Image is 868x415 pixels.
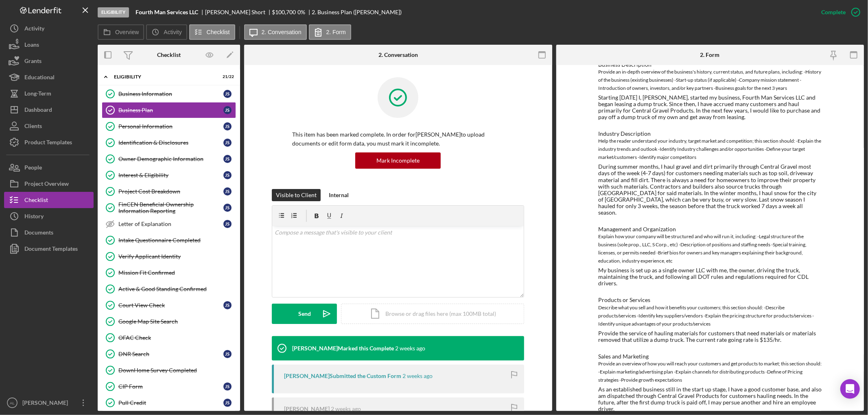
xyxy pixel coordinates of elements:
div: Mark Incomplete [376,152,420,169]
div: Identification & Disclosures [118,139,223,146]
div: J S [223,139,232,147]
div: J S [223,155,232,163]
label: 2. Form [326,29,346,35]
div: Owner Demographic Information [118,156,223,162]
label: Overview [115,29,139,35]
button: Educational [4,69,94,85]
button: Activity [4,20,94,37]
b: Fourth Man Services LLC [136,9,198,15]
a: Personal InformationJS [102,118,236,135]
button: 2. Form [309,24,351,40]
a: DownHome Survey Completed [102,362,236,378]
div: DNR Search [118,351,223,357]
span: $100,700 [272,9,296,15]
label: 2. Conversation [262,29,302,35]
button: Grants [4,53,94,69]
div: Explain how your company will be structured and who will run it, including: -Legal structure of t... [598,232,822,265]
button: Clients [4,118,94,134]
div: J S [223,187,232,196]
div: Provide an overview of how you will reach your customers and get products to market; this section... [598,360,822,384]
div: Clients [24,118,42,136]
a: Identification & DisclosuresJS [102,135,236,151]
div: J S [223,220,232,228]
div: Complete [821,4,846,20]
a: Business PlanJS [102,102,236,118]
time: 2025-09-09 04:28 [331,406,361,412]
a: Owner Demographic InformationJS [102,151,236,167]
div: Describe what you sell and how it benefits your customers; this section should: -Describe product... [598,304,822,328]
div: [PERSON_NAME] Short [205,9,272,15]
div: Verify Applicant Identity [118,253,236,260]
button: History [4,208,94,224]
div: Checklist [24,192,48,210]
a: Verify Applicant Identity [102,248,236,265]
div: Business Information [118,91,223,97]
button: Project Overview [4,176,94,192]
button: Complete [813,4,864,20]
div: CIP Form [118,383,223,390]
div: History [24,208,44,226]
time: 2025-09-09 21:22 [395,345,425,352]
a: Project Cost BreakdownJS [102,183,236,200]
div: Send [298,304,311,324]
text: AL [10,401,15,405]
button: Document Templates [4,241,94,257]
div: Industry Description [598,130,822,137]
div: Mission Fit Confirmed [118,269,236,276]
div: J S [223,122,232,130]
div: Business Plan [118,107,223,113]
a: Pull CreditJS [102,395,236,411]
button: Dashboard [4,102,94,118]
div: Product Templates [24,134,72,152]
div: Active & Good Standing Confirmed [118,286,236,292]
p: This item has been marked complete. In order for [PERSON_NAME] to upload documents or edit form d... [292,130,504,148]
button: Long-Term [4,85,94,102]
a: Mission Fit Confirmed [102,265,236,281]
a: Interest & EligibilityJS [102,167,236,183]
div: Document Templates [24,241,78,259]
div: Starting [DATE] I, [PERSON_NAME], started my business, Fourth Man Services LLC and began leasing ... [598,94,822,120]
div: Dashboard [24,102,52,120]
a: CIP FormJS [102,378,236,395]
div: Management and Organization [598,226,822,232]
div: J S [223,171,232,179]
div: Sales and Marketing [598,353,822,360]
button: Checklist [189,24,235,40]
div: Grants [24,53,42,71]
a: Intake Questionnaire Completed [102,232,236,248]
a: Google Map Site Search [102,313,236,330]
div: J S [223,350,232,358]
div: Pull Credit [118,400,223,406]
div: Checklist [157,52,181,58]
div: Personal Information [118,123,223,130]
label: Activity [164,29,181,35]
div: Project Overview [24,176,69,194]
button: Checklist [4,192,94,208]
div: DownHome Survey Completed [118,367,236,374]
div: Court View Check [118,302,223,309]
a: FinCEN Beneficial Ownership Information ReportingJS [102,200,236,216]
div: Letter of Explanation [118,221,223,227]
div: [PERSON_NAME] Marked this Complete [292,345,394,352]
a: OFAC Check [102,330,236,346]
label: Checklist [207,29,230,35]
div: Activity [24,20,44,39]
div: Products or Services [598,297,822,303]
button: Loans [4,37,94,53]
div: During summer months, I haul gravel and dirt primarily through Central Gravel most days of the we... [598,163,822,216]
div: Documents [24,224,53,243]
button: Send [272,304,337,324]
div: Visible to Client [276,189,317,201]
div: [PERSON_NAME] [20,395,73,413]
div: Loans [24,37,39,55]
div: 2. Form [700,52,720,58]
a: Product Templates [4,134,94,150]
div: J S [223,399,232,407]
div: Provide the service of hauling materials for customers that need materials or materials removed t... [598,330,822,343]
